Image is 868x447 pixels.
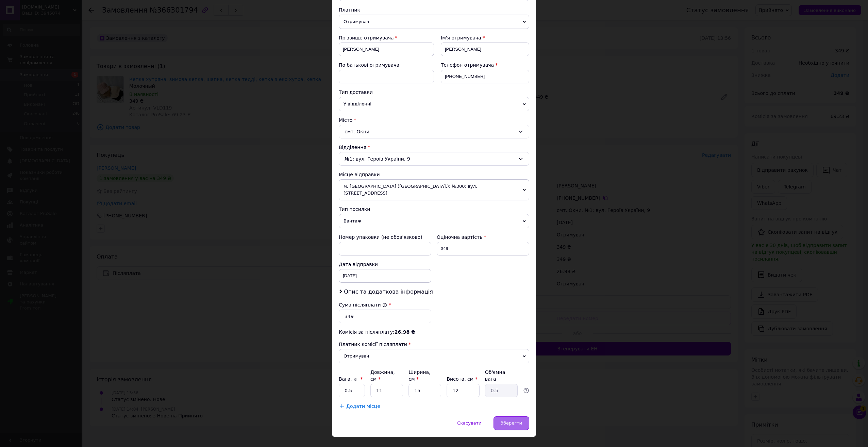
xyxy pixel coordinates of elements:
span: Платник [339,7,360,13]
span: Ім'я отримувача [441,35,481,40]
span: Прізвище отримувача [339,35,394,40]
div: Оціночна вартість [437,234,529,241]
div: Номер упаковки (не обов'язково) [339,234,431,241]
span: Тип посилки [339,206,370,212]
span: Отримувач [339,15,529,29]
span: Вантаж [339,214,529,228]
span: По батькові отримувача [339,62,399,68]
div: Місто [339,117,529,123]
span: Телефон отримувача [441,62,494,68]
div: Об'ємна вага [485,369,518,382]
span: Опис та додаткова інформація [344,288,433,295]
label: Довжина, см [370,369,395,382]
span: Додати місце [346,403,380,409]
div: Відділення [339,144,529,151]
span: 26.98 ₴ [395,329,415,335]
label: Вага, кг [339,376,363,382]
div: №1: вул. Героїв України, 9 [339,152,529,166]
input: +380 [441,70,529,83]
div: Дата відправки [339,261,431,268]
span: м. [GEOGRAPHIC_DATA] ([GEOGRAPHIC_DATA].): №300: вул. [STREET_ADDRESS] [339,179,529,200]
span: Отримувач [339,349,529,363]
label: Ширина, см [408,369,430,382]
span: Платник комісії післяплати [339,342,407,347]
span: Тип доставки [339,89,373,95]
label: Висота, см [447,376,477,382]
span: Місце відправки [339,172,380,177]
span: Скасувати [457,420,481,426]
div: Комісія за післяплату: [339,329,529,335]
span: Зберегти [501,420,522,426]
div: смт. Окни [339,125,529,138]
label: Сума післяплати [339,302,387,308]
span: У відділенні [339,97,529,111]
